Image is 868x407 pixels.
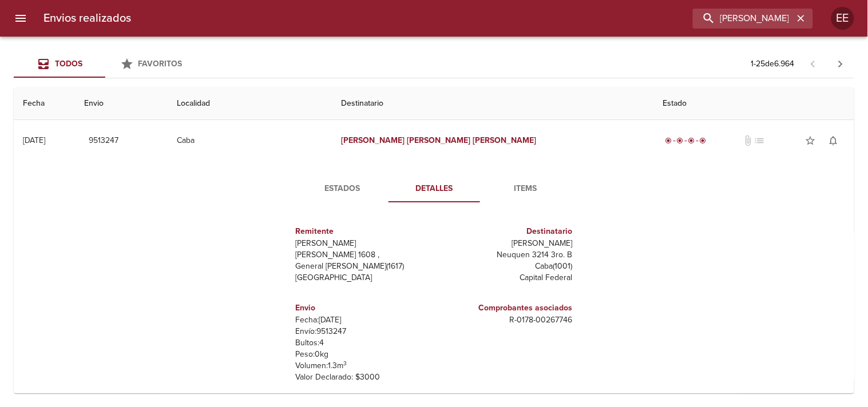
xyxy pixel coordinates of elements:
p: General [PERSON_NAME] ( 1617 ) [296,261,430,272]
p: Valor Declarado: $ 3000 [296,372,430,383]
div: EE [831,7,854,30]
span: Todos [55,59,82,69]
h6: Envios realizados [43,9,131,27]
h6: Envio [296,302,430,314]
p: Peso: 0 kg [296,349,430,360]
sup: 3 [344,360,347,367]
span: No tiene pedido asociado [754,135,766,146]
span: radio_button_checked [700,137,707,144]
button: Agregar a favoritos [799,129,822,152]
span: radio_button_checked [688,137,695,144]
span: 9513247 [89,134,118,148]
span: Items [487,182,565,196]
span: Detalles [395,182,473,196]
button: Activar notificaciones [822,129,845,152]
p: R - 0178 - 00267746 [439,314,573,326]
h6: Remitente [296,225,430,238]
div: [DATE] [23,135,45,145]
p: [PERSON_NAME] 1608 , [296,249,430,261]
h6: Destinatario [439,225,573,238]
p: [PERSON_NAME] [296,238,430,249]
span: star_border [805,135,817,146]
p: [PERSON_NAME] [439,238,573,249]
span: notifications_none [828,135,839,146]
p: Neuquen 3214 3ro. B [439,249,573,261]
th: Localidad [168,87,332,120]
th: Destinatario [332,87,654,120]
em: [PERSON_NAME] [473,135,536,145]
p: Fecha: [DATE] [296,314,430,326]
h6: Comprobantes asociados [439,302,573,314]
button: 9513247 [84,130,123,151]
span: radio_button_checked [677,137,684,144]
div: Entregado [663,135,709,146]
span: Pagina anterior [799,58,827,69]
div: Abrir información de usuario [831,7,854,30]
span: Pagina siguiente [827,50,854,78]
span: No tiene documentos adjuntos [743,135,754,146]
span: Estados [304,182,382,196]
th: Estado [654,87,854,120]
em: [PERSON_NAME] [407,135,470,145]
p: [GEOGRAPHIC_DATA] [296,272,430,284]
td: Caba [168,120,332,161]
p: Volumen: 1.3 m [296,360,430,372]
button: menu [7,5,34,32]
th: Envio [75,87,168,120]
div: Tabs Envios [14,50,197,78]
span: Favoritos [138,59,183,69]
p: Bultos: 4 [296,337,430,349]
p: Envío: 9513247 [296,326,430,337]
p: Capital Federal [439,272,573,284]
div: Tabs detalle de guia [297,175,572,202]
th: Fecha [14,87,75,120]
em: [PERSON_NAME] [342,135,405,145]
p: Caba ( 1001 ) [439,261,573,272]
p: 1 - 25 de 6.964 [751,58,795,70]
input: buscar [693,9,794,29]
span: radio_button_checked [665,137,672,144]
